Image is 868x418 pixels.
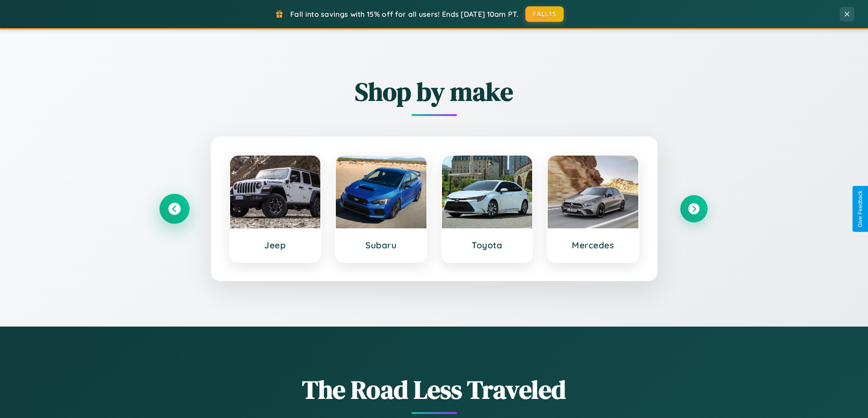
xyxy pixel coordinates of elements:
span: Fall into savings with 15% off for all users! Ends [DATE] 10am PT. [290,10,519,19]
h3: Toyota [451,240,524,251]
div: Give Feedback [857,191,863,227]
h3: Subaru [345,240,417,251]
h3: Jeep [239,240,312,251]
button: FALL15 [525,6,564,22]
h3: Mercedes [557,240,629,251]
h2: Shop by make [161,74,708,109]
h1: The Road Less Traveled [161,372,708,407]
